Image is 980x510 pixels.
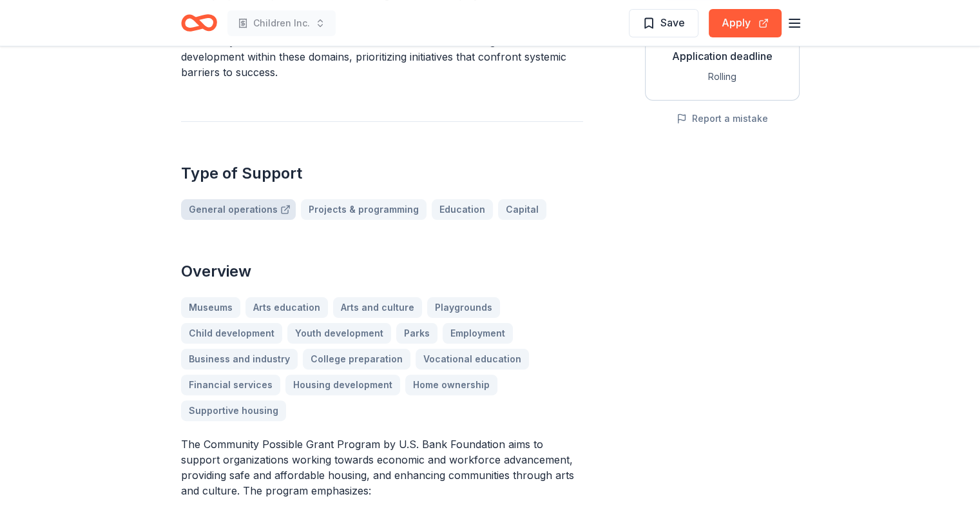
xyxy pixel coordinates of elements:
[656,69,789,84] div: Rolling
[656,48,789,64] div: Application deadline
[629,9,698,37] button: Save
[432,199,493,220] a: Education
[181,261,583,282] h2: Overview
[677,111,768,126] button: Report a mistake
[181,436,583,498] p: The Community Possible Grant Program by U.S. Bank Foundation aims to support organizations workin...
[181,8,217,38] a: Home
[181,163,583,184] h2: Type of Support
[301,199,427,220] a: Projects & programming
[498,199,546,220] a: Capital
[709,9,782,37] button: Apply
[660,14,685,31] span: Save
[181,199,296,220] a: General operations
[227,10,336,36] button: Children Inc.
[253,15,310,31] span: Children Inc.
